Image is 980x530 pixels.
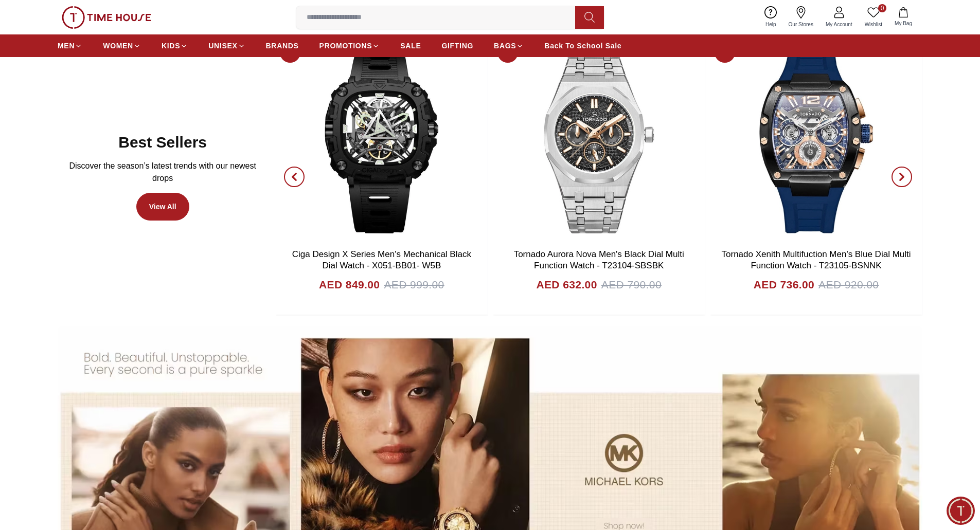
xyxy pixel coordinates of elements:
[62,6,151,29] img: ...
[150,268,191,281] span: Exchanges
[208,36,245,55] a: UNISEX
[136,193,189,221] a: View All
[103,36,141,55] a: WOMEN
[759,4,782,30] a: Help
[888,5,918,29] button: My Bag
[818,277,879,293] span: AED 920.00
[384,277,444,293] span: AED 999.00
[400,41,421,51] span: SALE
[319,277,380,293] h4: AED 849.00
[782,4,819,30] a: Our Stores
[859,4,888,30] a: 0Wishlist
[400,36,421,55] a: SALE
[137,247,164,253] span: 12:32 PM
[861,21,886,28] span: Wishlist
[754,277,814,293] h4: AED 736.00
[544,41,621,51] span: Back To School Sale
[292,249,471,270] a: Ciga Design X Series Men's Mechanical Black Dial Watch - X051-BB01- W5B
[31,9,49,27] img: Profile picture of Zoe
[890,20,916,27] span: My Bag
[601,277,662,293] span: AED 790.00
[58,41,75,51] span: MEN
[494,41,516,51] span: BAGS
[276,38,487,244] img: Ciga Design X Series Men's Mechanical Black Dial Watch - X051-BB01- W5B
[947,497,975,525] div: Chat Widget
[92,265,138,284] div: Services
[319,41,372,51] span: PROMOTIONS
[319,36,380,55] a: PROMOTIONS
[722,249,911,270] a: Tornado Xenith Multifuction Men's Blue Dial Multi Function Watch - T23105-BSNNK
[710,38,922,244] img: Tornado Xenith Multifuction Men's Blue Dial Multi Function Watch - T23105-BSNNK
[3,347,203,398] textarea: We are here to help you
[107,292,191,304] span: Nearest Store Locator
[100,289,198,307] div: Nearest Store Locator
[55,13,172,23] div: [PERSON_NAME]
[266,36,299,55] a: BRANDS
[514,249,684,270] a: Tornado Aurora Nova Men's Black Dial Multi Function Watch - T23104-SBSBK
[112,316,191,328] span: Track your Shipment
[105,313,198,331] div: Track your Shipment
[493,38,705,244] img: Tornado Aurora Nova Men's Black Dial Multi Function Watch - T23104-SBSBK
[14,313,100,331] div: Request a callback
[8,8,28,28] em: Back
[66,160,259,185] p: Discover the season’s latest trends with our newest drops
[441,41,473,51] span: GIFTING
[99,268,131,281] span: Services
[785,21,817,28] span: Our Stores
[544,36,621,55] a: Back To School Sale
[118,133,207,152] h2: Best Sellers
[162,41,180,51] span: KIDS
[536,277,597,293] h4: AED 632.00
[58,36,82,55] a: MEN
[143,265,198,284] div: Exchanges
[17,217,157,251] span: Hello! I'm your Time House Watches Support Assistant. How can I assist you [DATE]?
[31,268,80,281] span: New Enquiry
[266,41,299,51] span: BRANDS
[494,36,524,55] a: BAGS
[10,197,203,208] div: [PERSON_NAME]
[103,41,133,51] span: WOMEN
[25,265,87,284] div: New Enquiry
[162,36,188,55] a: KIDS
[761,21,780,28] span: Help
[21,316,93,328] span: Request a callback
[441,36,473,55] a: GIFTING
[208,41,237,51] span: UNISEX
[878,4,886,12] span: 0
[822,21,857,28] span: My Account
